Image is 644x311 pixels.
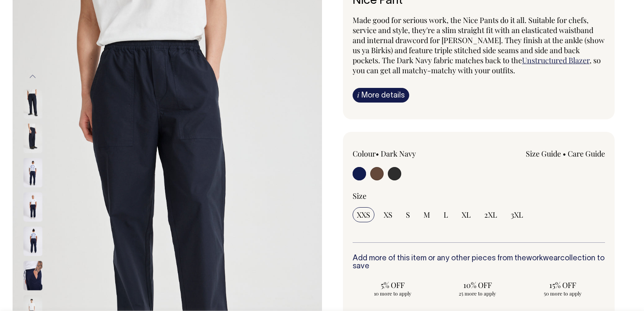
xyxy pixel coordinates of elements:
[563,149,566,159] span: •
[384,210,392,220] span: XS
[457,207,475,222] input: XL
[357,280,428,290] span: 5% OFF
[568,149,605,159] a: Care Guide
[23,193,42,222] img: dark-navy
[357,210,370,220] span: XXS
[23,158,42,188] img: dark-navy
[357,290,428,297] span: 10 more to apply
[23,90,42,119] img: dark-navy
[522,278,602,299] input: 15% OFF 50 more to apply
[506,207,527,222] input: 3XL
[353,88,409,103] a: iMore details
[406,210,410,220] span: S
[381,149,416,159] label: Dark Navy
[527,290,598,297] span: 50 more to apply
[444,210,448,220] span: L
[357,90,359,99] span: i
[442,290,514,297] span: 25 more to apply
[353,149,454,159] div: Colour
[526,255,560,262] a: workwear
[511,210,523,220] span: 3XL
[353,207,374,222] input: XXS
[522,55,589,65] a: Unstructured Blazer
[527,280,598,290] span: 15% OFF
[26,67,39,86] button: Previous
[353,254,605,271] h6: Add more of this item or any other pieces from the collection to save
[402,207,414,222] input: S
[442,280,514,290] span: 10% OFF
[438,278,518,299] input: 10% OFF 25 more to apply
[376,149,379,159] span: •
[353,191,605,201] div: Size
[526,149,561,159] a: Size Guide
[353,278,433,299] input: 5% OFF 10 more to apply
[439,207,452,222] input: L
[23,124,42,153] img: dark-navy
[353,15,605,65] span: Made good for serious work, the Nice Pants do it all. Suitable for chefs, service and style, they...
[379,207,397,222] input: XS
[480,207,501,222] input: 2XL
[419,207,434,222] input: M
[23,227,42,256] img: dark-navy
[423,210,430,220] span: M
[353,55,601,75] span: , so you can get all matchy-matchy with your outfits.
[484,210,497,220] span: 2XL
[23,261,42,290] img: dark-navy
[462,210,471,220] span: XL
